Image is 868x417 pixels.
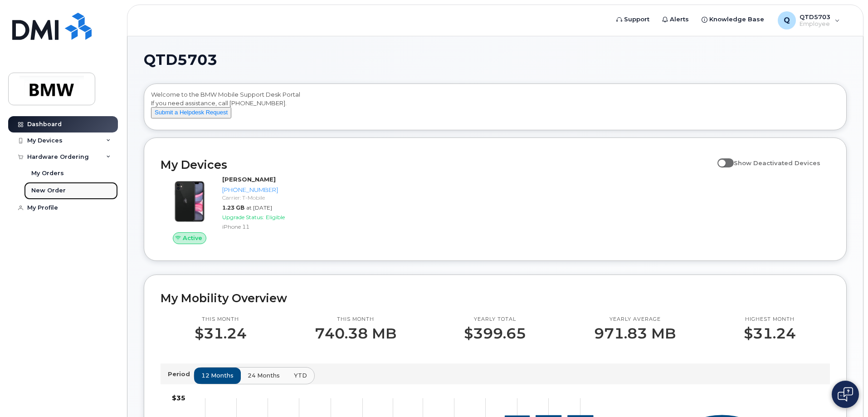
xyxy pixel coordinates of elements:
[464,325,526,342] p: $399.65
[248,371,280,380] span: 24 months
[744,316,796,323] p: Highest month
[161,158,713,172] h2: My Devices
[161,175,320,244] a: Active[PERSON_NAME][PHONE_NUMBER]Carrier: T-Mobile1.23 GBat [DATE]Upgrade Status:EligibleiPhone 11
[594,325,676,342] p: 971.83 MB
[464,316,526,323] p: Yearly total
[195,325,247,342] p: $31.24
[161,291,830,305] h2: My Mobility Overview
[744,325,796,342] p: $31.24
[151,108,231,116] a: Submit a Helpdesk Request
[734,159,820,167] span: Show Deactivated Devices
[144,53,217,67] span: QTD5703
[594,316,676,323] p: Yearly average
[246,204,272,211] span: at [DATE]
[183,234,202,242] span: Active
[195,316,247,323] p: This month
[222,176,276,183] strong: [PERSON_NAME]
[151,90,839,127] div: Welcome to the BMW Mobile Support Desk Portal If you need assistance, call [PHONE_NUMBER].
[172,394,185,402] tspan: $35
[222,194,316,201] div: Carrier: T-Mobile
[222,214,264,221] span: Upgrade Status:
[222,204,244,211] span: 1.23 GB
[151,107,231,118] button: Submit a Helpdesk Request
[717,154,725,162] input: Show Deactivated Devices
[838,387,853,402] img: Open chat
[168,180,211,223] img: iPhone_11.jpg
[294,371,307,380] span: YTD
[222,186,316,194] div: [PHONE_NUMBER]
[315,316,396,323] p: This month
[168,370,194,378] p: Period
[222,223,316,231] div: iPhone 11
[315,325,396,342] p: 740.38 MB
[266,214,285,221] span: Eligible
